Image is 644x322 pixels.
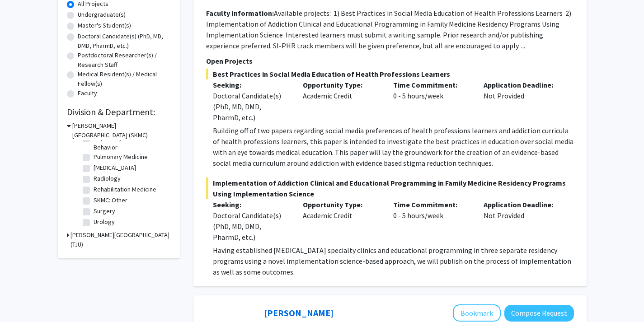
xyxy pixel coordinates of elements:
[7,281,38,315] iframe: Chat
[78,89,97,98] label: Faculty
[206,9,571,50] fg-read-more: Available projects: 1) Best Practices in Social Media Education of Health Professions Learners 2)...
[386,199,477,243] div: 0 - 5 hours/week
[296,199,386,243] div: Academic Credit
[94,174,121,183] label: Radiology
[206,9,274,18] b: Faculty Information:
[206,56,574,66] p: Open Projects
[67,107,171,117] h2: Division & Department:
[477,199,567,243] div: Not Provided
[206,177,574,199] span: Implementation of Addiction Clinical and Educational Programming in Family Medicine Residency Pro...
[78,51,171,70] label: Postdoctoral Researcher(s) / Research Staff
[78,70,171,89] label: Medical Resident(s) / Medical Fellow(s)
[206,69,574,79] span: Best Practices in Social Media Education of Health Professions Learners
[78,21,131,30] label: Master's Student(s)
[264,307,334,318] a: [PERSON_NAME]
[213,79,290,90] p: Seeking:
[213,245,574,277] p: Having established [MEDICAL_DATA] specialty clinics and educational programming in three separate...
[484,199,560,210] p: Application Deadline:
[484,79,560,90] p: Application Deadline:
[94,217,115,227] label: Urology
[303,199,380,210] p: Opportunity Type:
[213,90,290,123] div: Doctoral Candidate(s) (PhD, MD, DMD, PharmD, etc.)
[213,210,290,243] div: Doctoral Candidate(s) (PhD, MD, DMD, PharmD, etc.)
[78,10,126,19] label: Undergraduate(s)
[94,196,127,205] label: SKMC: Other
[477,79,567,123] div: Not Provided
[94,185,156,194] label: Rehabilitation Medicine
[296,79,386,123] div: Academic Credit
[94,133,169,152] label: Psychiatry & Human Behavior
[71,230,171,249] h3: [PERSON_NAME][GEOGRAPHIC_DATA] (TJU)
[213,199,290,210] p: Seeking:
[303,79,380,90] p: Opportunity Type:
[393,79,470,90] p: Time Commitment:
[72,121,171,140] h3: [PERSON_NAME][GEOGRAPHIC_DATA] (SKMC)
[94,163,136,173] label: [MEDICAL_DATA]
[393,199,470,210] p: Time Commitment:
[213,125,574,168] p: Building off of two papers regarding social media preferences of health professions learners and ...
[78,32,171,51] label: Doctoral Candidate(s) (PhD, MD, DMD, PharmD, etc.)
[386,79,477,123] div: 0 - 5 hours/week
[504,305,574,322] button: Compose Request to Mahdi Alizedah
[453,304,501,322] button: Add Mahdi Alizedah to Bookmarks
[94,206,115,216] label: Surgery
[94,152,148,162] label: Pulmonary Medicine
